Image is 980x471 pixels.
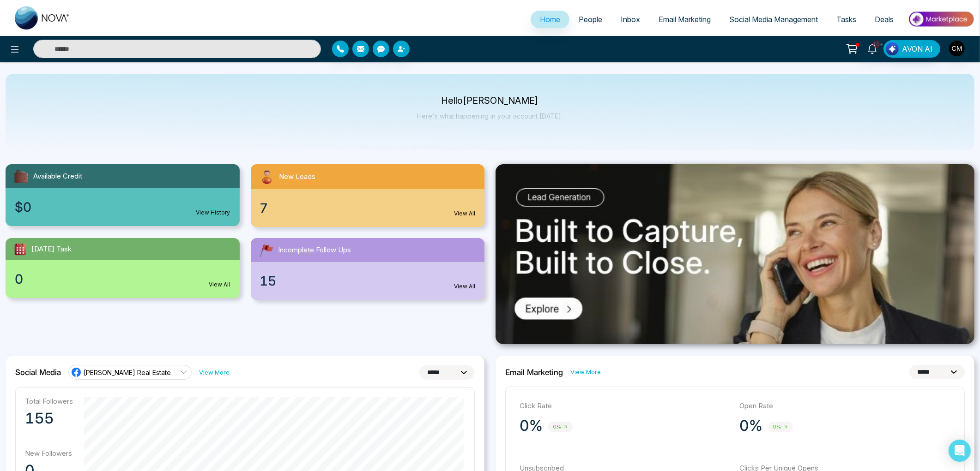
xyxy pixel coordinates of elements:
[740,401,951,411] p: Open Rate
[531,11,569,28] a: Home
[25,449,73,458] p: New Followers
[13,168,30,185] img: availableCredit.svg
[836,15,856,24] span: Tasks
[278,245,351,256] span: Incomplete Follow Ups
[496,164,974,344] img: .
[279,172,316,182] span: New Leads
[245,238,490,300] a: Incomplete Follow Ups15View All
[949,440,971,462] div: Open Intercom Messenger
[520,417,543,435] p: 0%
[659,15,711,24] span: Email Marketing
[505,368,563,377] h2: Email Marketing
[740,417,763,435] p: 0%
[260,198,268,218] span: 7
[260,271,277,291] span: 15
[25,409,73,428] p: 155
[15,269,23,289] span: 0
[84,368,171,377] span: [PERSON_NAME] Real Estate
[245,164,490,227] a: New Leads7View All
[621,15,640,24] span: Inbox
[31,244,72,255] span: [DATE] Task
[209,280,230,289] a: View All
[15,368,61,377] h2: Social Media
[25,397,73,405] p: Total Followers
[548,422,573,432] span: 0%
[729,15,818,24] span: Social Media Management
[611,11,649,28] a: Inbox
[883,40,940,58] button: AVON AI
[199,368,230,377] a: View More
[861,40,883,56] a: 10+
[875,15,894,24] span: Deals
[569,11,611,28] a: People
[827,11,865,28] a: Tasks
[258,168,276,185] img: newLeads.svg
[417,97,563,105] p: Hello [PERSON_NAME]
[540,15,560,24] span: Home
[258,242,275,258] img: followUps.svg
[720,11,827,28] a: Social Media Management
[579,15,602,24] span: People
[15,197,31,217] span: $0
[520,401,731,411] p: Click Rate
[907,9,974,30] img: Market-place.gif
[886,42,899,55] img: Lead Flow
[15,6,70,30] img: Nova CRM Logo
[768,422,793,432] span: 0%
[13,242,28,256] img: todayTask.svg
[454,209,475,218] a: View All
[417,112,563,120] p: Here's what happening in your account [DATE].
[570,368,601,376] a: View More
[872,40,881,48] span: 10+
[454,282,475,291] a: View All
[196,209,230,217] a: View History
[649,11,720,28] a: Email Marketing
[33,171,82,182] span: Available Credit
[949,41,965,56] img: User Avatar
[865,11,903,28] a: Deals
[902,43,932,54] span: AVON AI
